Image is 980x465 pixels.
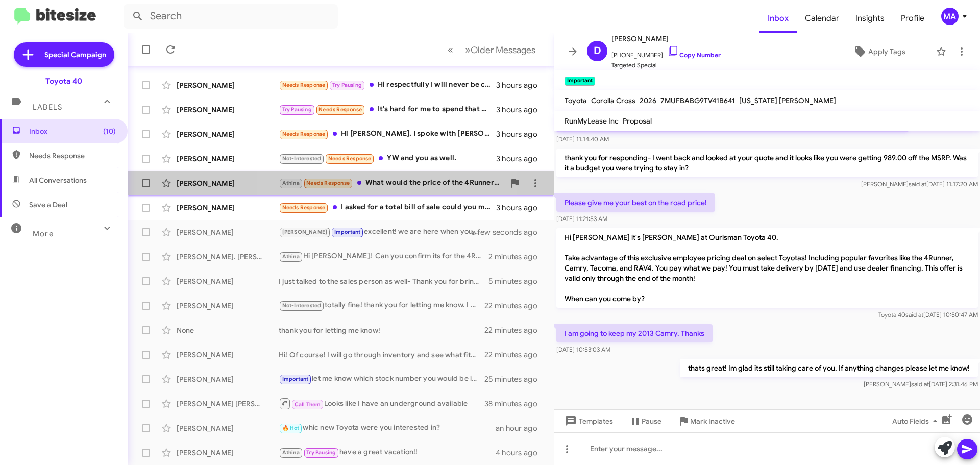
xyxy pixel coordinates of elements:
span: Try Pausing [306,449,336,456]
button: MA [933,8,969,25]
div: [PERSON_NAME] [177,374,279,384]
a: Copy Number [667,51,721,59]
div: YW and you as well. [279,153,496,164]
div: let me know which stock number you would be interested in so I can get you the proper pricing [279,373,484,385]
div: [PERSON_NAME]. [PERSON_NAME] [177,252,279,262]
span: Needs Response [29,151,116,161]
div: What would the price of the 4Runner be [279,177,505,189]
div: [PERSON_NAME] [177,178,279,188]
span: Auto Fields [892,412,941,430]
span: More [33,229,54,238]
span: Important [334,229,361,235]
span: Needs Response [282,204,326,211]
div: I just talked to the sales person as well- Thank you for bringing it to my attention- Im not sure... [279,276,488,286]
div: 38 minutes ago [484,399,546,409]
span: Profile [893,4,933,33]
span: [US_STATE] [PERSON_NAME] [739,96,836,105]
div: 22 minutes ago [484,350,546,360]
div: 5 minutes ago [488,276,546,286]
nav: Page navigation example [442,39,542,60]
button: Next [459,39,542,60]
span: Athina [282,180,300,186]
span: Athina [282,253,300,260]
span: Call Them [295,401,321,408]
span: (10) [103,126,116,136]
span: 🔥 Hot [282,425,300,431]
a: Insights [847,4,893,33]
div: 3 hours ago [496,105,546,115]
span: [PERSON_NAME] [282,229,328,235]
p: I am going to keep my 2013 Camry. Thanks [556,324,713,342]
div: excellent! we are here when you are ready! thank you for responding [279,226,484,238]
span: said at [911,380,929,388]
span: Needs Response [282,131,326,137]
div: 22 minutes ago [484,301,546,311]
span: 7MUFBABG9TV41B641 [660,96,735,105]
div: 2 minutes ago [488,252,546,262]
div: [PERSON_NAME] [177,448,279,458]
span: » [465,43,471,56]
div: Hi [PERSON_NAME]! Can you confirm its for the 4Runner stock number T044166? [279,251,488,262]
span: Needs Response [328,155,372,162]
span: Inbox [29,126,116,136]
div: MA [941,8,959,25]
span: D [594,43,601,59]
span: [PERSON_NAME] [DATE] 11:17:20 AM [861,180,978,188]
span: [DATE] 11:21:53 AM [556,215,607,223]
span: Pause [642,412,661,430]
div: [PERSON_NAME] [177,80,279,90]
span: Older Messages [471,44,535,56]
span: Calendar [797,4,847,33]
span: Needs Response [306,180,350,186]
span: [PERSON_NAME] [611,33,721,45]
div: [PERSON_NAME] [177,276,279,286]
div: an hour ago [496,423,546,433]
button: Pause [621,412,670,430]
div: have a great vacation!! [279,447,496,458]
span: Not-Interested [282,155,322,162]
div: 3 hours ago [496,80,546,90]
div: Hi respectfully I will never be coming back to that shitty ass dealership ever again [279,79,496,91]
span: said at [909,180,926,188]
div: 3 hours ago [496,203,546,213]
div: totally fine! thank you for letting me know. I hope you have a great day! [279,300,484,311]
span: Save a Deal [29,200,67,210]
span: Needs Response [318,106,362,113]
span: Try Pausing [332,82,362,88]
span: Mark Inactive [690,412,735,430]
div: [PERSON_NAME] [PERSON_NAME] [177,399,279,409]
span: Athina [282,449,300,456]
span: Corolla Cross [591,96,635,105]
div: 3 hours ago [496,154,546,164]
p: Please give me your best on the road price! [556,193,715,212]
small: Important [565,77,595,86]
span: [DATE] 11:14:40 AM [556,135,609,143]
div: 3 hours ago [496,129,546,139]
span: Targeted Special [611,60,721,70]
div: 25 minutes ago [484,374,546,384]
span: Needs Response [282,82,326,88]
div: 22 minutes ago [484,325,546,335]
div: Toyota 40 [45,76,82,86]
button: Mark Inactive [670,412,743,430]
div: [PERSON_NAME] [177,301,279,311]
span: Special Campaign [44,50,106,60]
div: None [177,325,279,335]
span: « [448,43,453,56]
div: thank you for letting me know! [279,325,484,335]
span: Templates [562,412,613,430]
span: said at [905,311,923,319]
div: [PERSON_NAME] [177,350,279,360]
span: 2026 [640,96,656,105]
span: Toyota 40 [DATE] 10:50:47 AM [878,311,978,319]
div: Hi [PERSON_NAME]. I spoke with [PERSON_NAME] [DATE]. I have decided to hold off on the vehicle se... [279,128,496,140]
div: It's hard for me to spend that amount of money without being sure it's exactly what I want. [279,104,496,115]
p: thank you for responding- I went back and looked at your quote and it looks like you were getting... [556,149,978,177]
input: Search [124,4,338,29]
button: Templates [554,412,621,430]
div: [PERSON_NAME] [177,105,279,115]
div: [PERSON_NAME] [177,203,279,213]
a: Special Campaign [14,42,114,67]
span: [PHONE_NUMBER] [611,45,721,60]
a: Inbox [759,4,797,33]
